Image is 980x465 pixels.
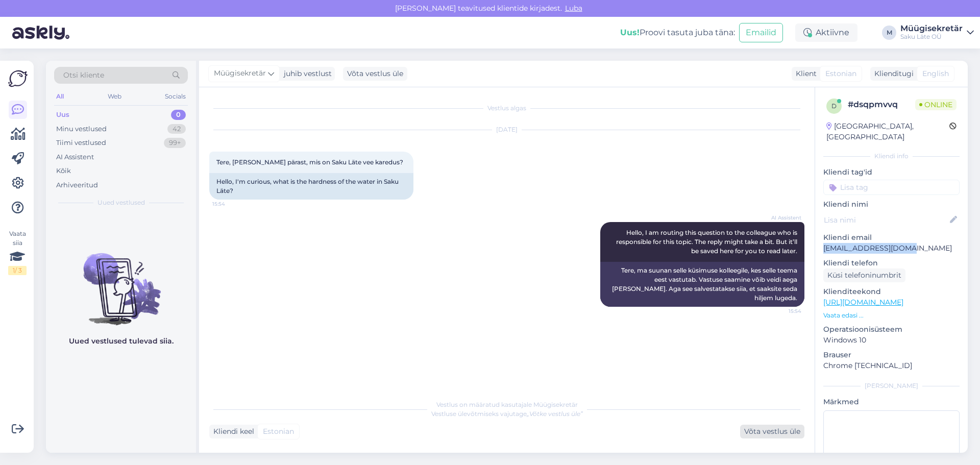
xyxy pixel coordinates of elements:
i: „Võtke vestlus üle” [527,410,583,418]
div: Vaata siia [8,229,27,275]
div: Vestlus algas [209,104,804,113]
p: Uued vestlused tulevad siia. [69,336,174,347]
span: Otsi kliente [63,70,104,81]
span: Estonian [825,68,856,79]
a: MüügisekretärSaku Läte OÜ [900,25,974,41]
div: [DATE] [209,125,804,134]
div: Kliendi keel [209,426,254,437]
div: 99+ [164,138,186,148]
p: [EMAIL_ADDRESS][DOMAIN_NAME] [823,243,960,254]
p: Operatsioonisüsteem [823,324,960,335]
span: Estonian [263,426,294,437]
div: Tiimi vestlused [56,138,106,148]
button: Emailid [739,23,783,42]
p: Kliendi tag'id [823,167,960,178]
div: juhib vestlust [280,68,332,79]
div: Küsi telefoninumbrit [823,268,905,282]
div: Arhiveeritud [56,180,98,190]
span: Vestlus on määratud kasutajale Müügisekretär [436,401,578,408]
span: d [831,102,837,110]
p: Märkmed [823,397,960,407]
div: [GEOGRAPHIC_DATA], [GEOGRAPHIC_DATA] [826,121,949,142]
span: Uued vestlused [97,198,145,207]
span: English [922,68,949,79]
div: Tere, ma suunan selle küsimuse kolleegile, kes selle teema eest vastutab. Vastuse saamine võib ve... [600,262,804,307]
div: Uus [56,110,69,120]
a: [URL][DOMAIN_NAME] [823,298,903,307]
div: Võta vestlus üle [343,67,407,81]
span: Luba [562,4,585,13]
div: Kliendi info [823,152,960,161]
p: Kliendi nimi [823,199,960,210]
div: M [882,26,896,40]
img: No chats [46,235,196,327]
span: 15:54 [212,200,251,208]
div: Hello, I'm curious, what is the hardness of the water in Saku Läte? [209,173,413,200]
div: 0 [171,110,186,120]
p: Klienditeekond [823,286,960,297]
div: Võta vestlus üle [740,425,804,438]
p: Chrome [TECHNICAL_ID] [823,360,960,371]
div: 42 [167,124,186,134]
div: Web [106,90,124,103]
input: Lisa tag [823,180,960,195]
div: Socials [163,90,188,103]
div: Klienditugi [870,68,914,79]
img: Askly Logo [8,69,28,88]
p: Windows 10 [823,335,960,346]
div: Kõik [56,166,71,176]
span: Vestluse ülevõtmiseks vajutage [431,410,583,418]
p: Kliendi email [823,232,960,243]
span: Müügisekretär [214,68,266,79]
span: Tere, [PERSON_NAME] pärast, mis on Saku Läte vee karedus? [216,158,403,166]
div: Minu vestlused [56,124,107,134]
p: Brauser [823,350,960,360]
div: # dsqpmvvq [848,99,915,111]
div: [PERSON_NAME] [823,381,960,390]
span: Hello, I am routing this question to the colleague who is responsible for this topic. The reply m... [616,229,799,255]
input: Lisa nimi [824,214,948,226]
p: Kliendi telefon [823,258,960,268]
span: AI Assistent [763,214,801,222]
div: Aktiivne [795,23,857,42]
p: Vaata edasi ... [823,311,960,320]
div: Saku Läte OÜ [900,33,963,41]
div: Proovi tasuta juba täna: [620,27,735,39]
span: 15:54 [763,307,801,315]
div: All [54,90,66,103]
div: Klient [792,68,817,79]
b: Uus! [620,28,640,37]
div: Müügisekretär [900,25,963,33]
div: 1 / 3 [8,266,27,275]
span: Online [915,99,957,110]
div: AI Assistent [56,152,94,162]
